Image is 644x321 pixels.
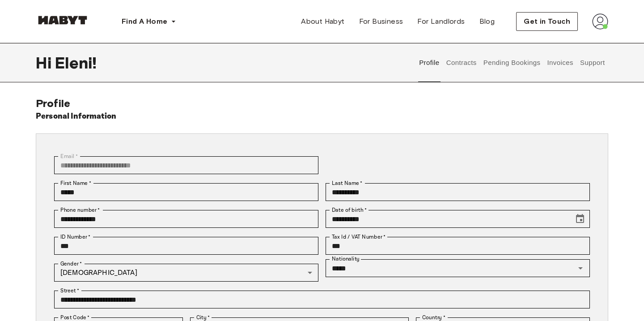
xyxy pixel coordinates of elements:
span: About Habyt [301,16,344,27]
a: About Habyt [294,13,352,30]
label: Email [60,152,78,160]
button: Choose date, selected date is Mar 26, 2002 [571,210,589,228]
span: Find A Home [122,16,167,27]
a: For Business [352,13,411,30]
button: Support [579,43,606,82]
div: [DEMOGRAPHIC_DATA] [54,264,318,282]
button: Contracts [445,43,478,82]
button: Invoices [546,43,574,82]
label: Last Name [332,179,363,187]
label: Tax Id / VAT Number [332,233,386,241]
button: Open [574,262,587,274]
label: Nationality [332,255,360,263]
span: Get in Touch [524,16,570,27]
label: Date of birth [332,206,367,214]
span: Hi [36,53,55,72]
label: Phone number [60,206,100,214]
a: Blog [472,13,502,30]
div: user profile tabs [416,43,608,82]
span: Eleni ! [55,53,97,72]
img: avatar [592,13,608,30]
span: Blog [479,16,495,27]
span: For Landlords [417,16,465,27]
div: You can't change your email address at the moment. Please reach out to customer support in case y... [54,156,318,174]
a: For Landlords [410,13,472,30]
label: ID Number [60,233,90,241]
label: Street [60,287,79,295]
button: Find A Home [114,13,183,30]
button: Profile [418,43,441,82]
img: Habyt [36,16,89,25]
label: Gender [60,260,82,268]
button: Get in Touch [516,12,578,31]
button: Pending Bookings [482,43,542,82]
span: For Business [359,16,403,27]
h6: Personal Information [36,110,117,123]
label: First Name [60,179,91,187]
span: Profile [36,97,70,110]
